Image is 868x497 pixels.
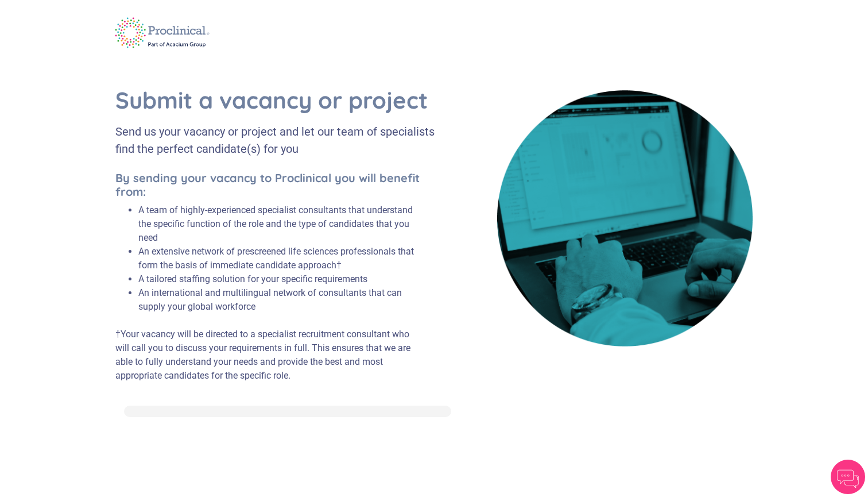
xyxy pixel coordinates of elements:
img: book cover [497,90,753,346]
li: A team of highly-experienced specialist consultants that understand the specific function of the ... [138,203,425,245]
p: †Your vacancy will be directed to a specialist recruitment consultant who will call you to discus... [115,328,425,383]
h5: By sending your vacancy to Proclinical you will benefit from: [115,171,425,199]
img: logo [107,10,218,56]
div: Send us your vacancy or project and let our team of specialists find the perfect candidate(s) for... [115,123,452,157]
h1: Submit a vacancy or project [115,86,452,114]
li: An extensive network of prescreened life sciences professionals that form the basis of immediate ... [138,245,425,272]
li: A tailored staffing solution for your specific requirements [138,272,425,286]
li: An international and multilingual network of consultants that can supply your global workforce [138,286,425,314]
img: Chatbot [831,460,865,494]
